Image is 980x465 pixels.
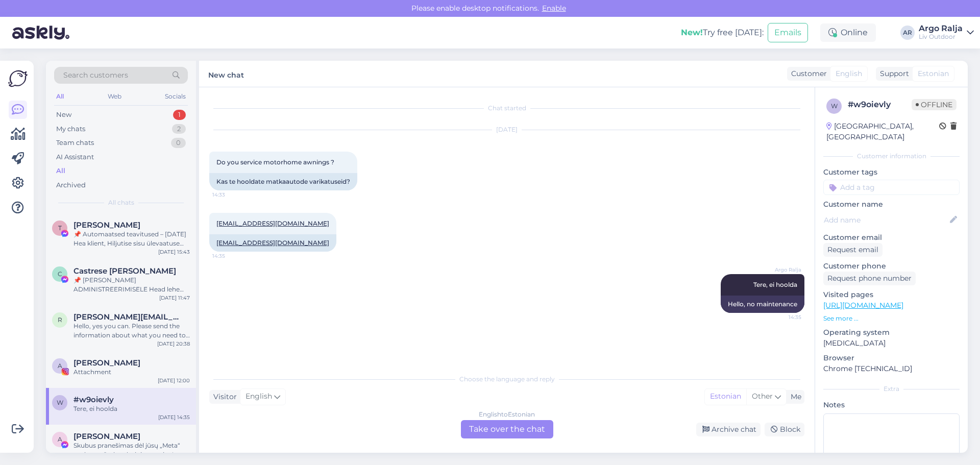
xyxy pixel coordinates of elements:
[479,410,535,419] div: English to Estonian
[823,384,960,394] div: Extra
[705,389,746,404] div: Estonian
[823,180,960,195] input: Add a tag
[73,322,190,340] div: Hello, yes you can. Please send the information about what you need to [EMAIL_ADDRESS][DOMAIN_NAME]
[158,248,190,256] div: [DATE] 15:43
[209,104,804,113] div: Chat started
[158,413,190,421] div: [DATE] 14:35
[787,391,801,402] div: Me
[172,124,186,134] div: 2
[56,124,85,134] div: My chats
[73,404,190,413] div: Tere, ei hoolda
[919,25,974,41] a: Argo RaljaLiv Outdoor
[73,441,190,459] div: Skubus pranešimas dėl jūsų „Meta“ paskyros Gerb. administratoriau! Nusprendėme visam laikui ištri...
[216,239,329,247] a: [EMAIL_ADDRESS][DOMAIN_NAME]
[73,312,180,322] span: robert@procom.no
[73,276,190,294] div: 📌 [PERSON_NAME] ADMINISTREERIMISELE Head lehe administraatorid Regulaarse ülevaatuse ja hindamise...
[681,27,764,39] div: Try free [DATE]:
[823,167,960,178] p: Customer tags
[823,353,960,363] p: Browser
[919,33,963,41] div: Liv Outdoor
[539,4,569,13] span: Enable
[461,420,553,438] div: Take over the chat
[823,232,960,243] p: Customer email
[173,110,186,120] div: 1
[246,391,272,402] span: English
[159,294,190,302] div: [DATE] 11:47
[163,90,188,103] div: Socials
[209,391,237,402] div: Visitor
[158,377,190,384] div: [DATE] 12:00
[58,224,62,232] span: T
[823,314,960,323] p: See more ...
[763,313,801,321] span: 14:35
[787,68,827,79] div: Customer
[919,25,963,33] div: Argo Ralja
[823,261,960,272] p: Customer phone
[8,69,28,88] img: Askly Logo
[157,340,190,348] div: [DATE] 20:38
[73,395,114,404] span: #w9oievly
[58,270,62,278] span: C
[900,26,915,40] div: AR
[73,221,140,230] span: Tống Nguyệt
[209,375,804,384] div: Choose the language and reply
[823,301,903,310] a: [URL][DOMAIN_NAME]
[823,400,960,410] p: Notes
[56,138,94,148] div: Team chats
[918,68,949,79] span: Estonian
[823,272,916,285] div: Request phone number
[212,252,251,260] span: 14:35
[63,70,128,81] span: Search customers
[763,266,801,274] span: Argo Ralja
[57,399,63,406] span: w
[209,125,804,134] div: [DATE]
[823,199,960,210] p: Customer name
[209,173,357,190] div: Kas te hooldate matkaautode varikatuseid?
[836,68,862,79] span: English
[56,180,86,190] div: Archived
[56,166,65,176] div: All
[823,243,883,257] div: Request email
[216,158,334,166] span: Do you service motorhome awnings ?
[54,90,66,103] div: All
[823,363,960,374] p: Chrome [TECHNICAL_ID]
[876,68,909,79] div: Support
[73,432,140,441] span: Antonella Capone
[831,102,838,110] span: w
[848,99,912,111] div: # w9oievly
[823,289,960,300] p: Visited pages
[820,23,876,42] div: Online
[912,99,957,110] span: Offline
[73,230,190,248] div: 📌 Automaatsed teavitused – [DATE] Hea klient, Hiljutise sisu ülevaatuse käigus märkasime teie leh...
[823,338,960,349] p: [MEDICAL_DATA]
[108,198,134,207] span: All chats
[58,316,62,324] span: r
[765,423,804,436] div: Block
[73,368,190,377] div: Attachment
[73,266,176,276] span: Castrese Ippolito
[171,138,186,148] div: 0
[58,362,62,370] span: A
[56,110,71,120] div: New
[681,28,703,37] b: New!
[823,327,960,338] p: Operating system
[823,152,960,161] div: Customer information
[208,67,244,81] label: New chat
[752,391,773,401] span: Other
[56,152,94,162] div: AI Assistant
[212,191,251,199] span: 14:33
[721,296,804,313] div: Hello, no maintenance
[753,281,797,288] span: Tere, ei hoolda
[826,121,939,142] div: [GEOGRAPHIC_DATA], [GEOGRAPHIC_DATA]
[106,90,124,103] div: Web
[73,358,140,368] span: Altaha Hamid
[768,23,808,42] button: Emails
[696,423,761,436] div: Archive chat
[824,214,948,226] input: Add name
[58,435,62,443] span: A
[216,219,329,227] a: [EMAIL_ADDRESS][DOMAIN_NAME]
